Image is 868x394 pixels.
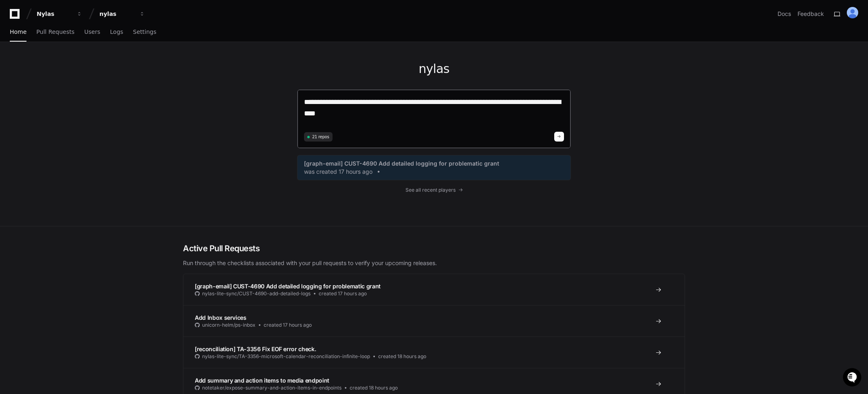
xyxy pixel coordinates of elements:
[37,10,72,18] div: Nylas
[798,10,824,18] button: Feedback
[195,345,316,352] span: [reconciliation] TA-3356 Fix EOF error check.
[36,23,74,42] a: Pull Requests
[110,23,123,42] a: Logs
[304,168,372,176] span: was created 17 hours ago
[183,336,685,368] a: [reconciliation] TA-3356 Fix EOF error check.nylas-lite-sync/TA-3356-microsoft-calendar-reconcili...
[8,8,24,24] img: PlayerZero
[297,62,571,76] h1: nylas
[99,10,134,18] div: nylas
[133,29,156,34] span: Settings
[110,29,123,34] span: Logs
[350,385,398,391] span: created 18 hours ago
[202,353,370,360] span: nylas-lite-sync/TA-3356-microsoft-calendar-reconciliation-infinite-loop
[183,305,685,336] a: Add Inbox servicesunicorn-helm/ps-inboxcreated 17 hours ago
[847,7,858,18] img: ALV-UjUTLTKDo2-V5vjG4wR1buipwogKm1wWuvNrTAMaancOL2w8d8XiYMyzUPCyapUwVg1DhQ_h_MBM3ufQigANgFbfgRVfo...
[304,159,499,168] span: [graph-email] CUST-4690 Add detailed logging for problematic grant
[8,33,148,46] div: Welcome
[319,290,367,297] span: created 17 hours ago
[264,322,312,328] span: created 17 hours ago
[28,69,103,75] div: We're available if you need us!
[202,290,311,297] span: nylas-lite-sync/CUST-4690-add-detailed-logs
[297,187,571,193] a: See all recent players
[183,274,685,305] a: [graph-email] CUST-4690 Add detailed logging for problematic grantnylas-lite-sync/CUST-4690-add-d...
[842,367,864,389] iframe: Open customer support
[84,29,100,34] span: Users
[10,23,26,42] a: Home
[195,314,247,321] span: Add Inbox services
[84,23,100,42] a: Users
[405,187,456,193] span: See all recent players
[36,29,74,34] span: Pull Requests
[33,7,86,21] button: Nylas
[183,259,685,267] p: Run through the checklists associated with your pull requests to verify your upcoming releases.
[139,63,148,73] button: Start new chat
[28,61,134,69] div: Start new chat
[195,377,329,384] span: Add summary and action items to media endpoint
[202,322,256,328] span: unicorn-helm/ps-inbox
[8,61,23,75] img: 1736555170064-99ba0984-63c1-480f-8ee9-699278ef63ed
[778,10,791,18] a: Docs
[81,86,99,92] span: Pylon
[10,29,26,34] span: Home
[57,85,99,92] a: Powered byPylon
[304,159,564,176] a: [graph-email] CUST-4690 Add detailed logging for problematic grantwas created 17 hours ago
[202,385,341,391] span: notetaker/expose-summary-and-action-items-in-endpoints
[183,243,685,254] h2: Active Pull Requests
[195,283,381,290] span: [graph-email] CUST-4690 Add detailed logging for problematic grant
[133,23,156,42] a: Settings
[312,134,329,140] span: 21 repos
[96,7,148,21] button: nylas
[378,353,426,360] span: created 18 hours ago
